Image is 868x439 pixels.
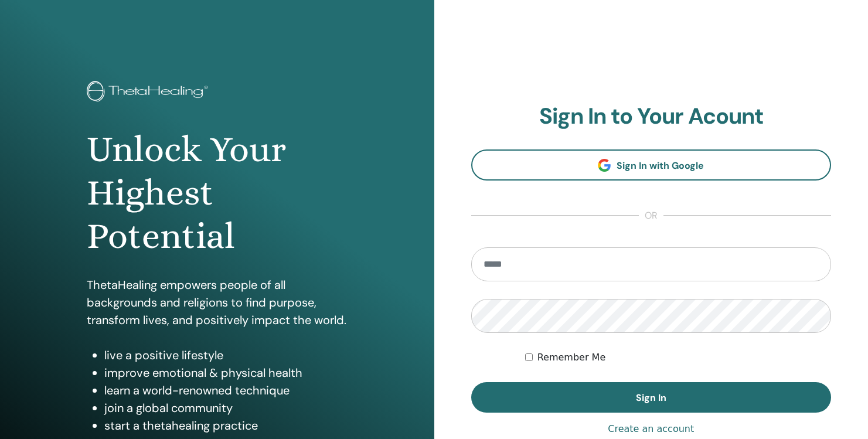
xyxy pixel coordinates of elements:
button: Sign In [471,382,832,413]
div: Keep me authenticated indefinitely or until I manually logout [525,350,831,365]
li: live a positive lifestyle [104,346,347,364]
label: Remember Me [537,350,606,365]
li: improve emotional & physical health [104,364,347,382]
span: or [639,209,663,223]
a: Create an account [608,422,694,436]
li: learn a world-renowned technique [104,382,347,399]
a: Sign In with Google [471,149,832,181]
h2: Sign In to Your Acount [471,103,832,130]
span: Sign In [636,392,666,404]
span: Sign In with Google [617,159,704,172]
h1: Unlock Your Highest Potential [87,128,347,258]
li: start a thetahealing practice [104,417,347,434]
li: join a global community [104,399,347,417]
p: ThetaHealing empowers people of all backgrounds and religions to find purpose, transform lives, a... [87,276,347,329]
